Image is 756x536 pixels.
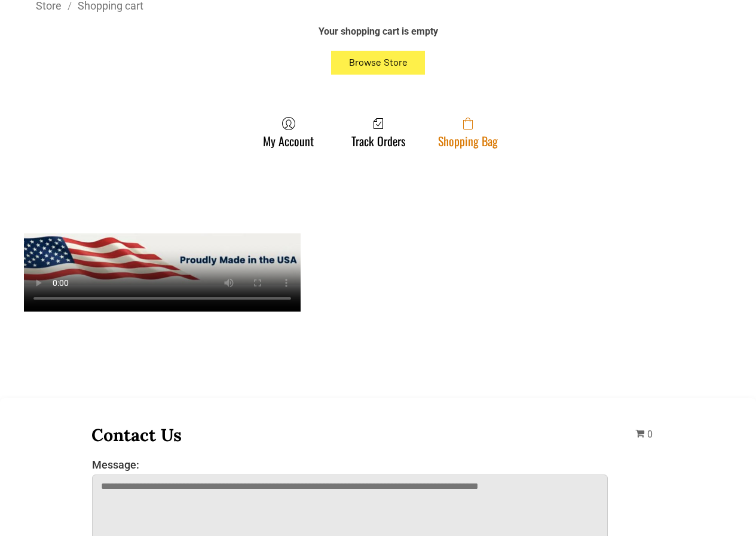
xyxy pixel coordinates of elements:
a: Shopping Bag [432,116,504,148]
span: Browse Store [349,57,408,68]
div: Your shopping cart is empty [163,25,593,38]
button: Browse Store [331,51,426,75]
label: Message: [92,458,608,471]
a: My Account [257,116,320,148]
a: Track Orders [345,116,411,148]
span: 0 [647,429,653,440]
h3: Contact Us [91,424,609,446]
